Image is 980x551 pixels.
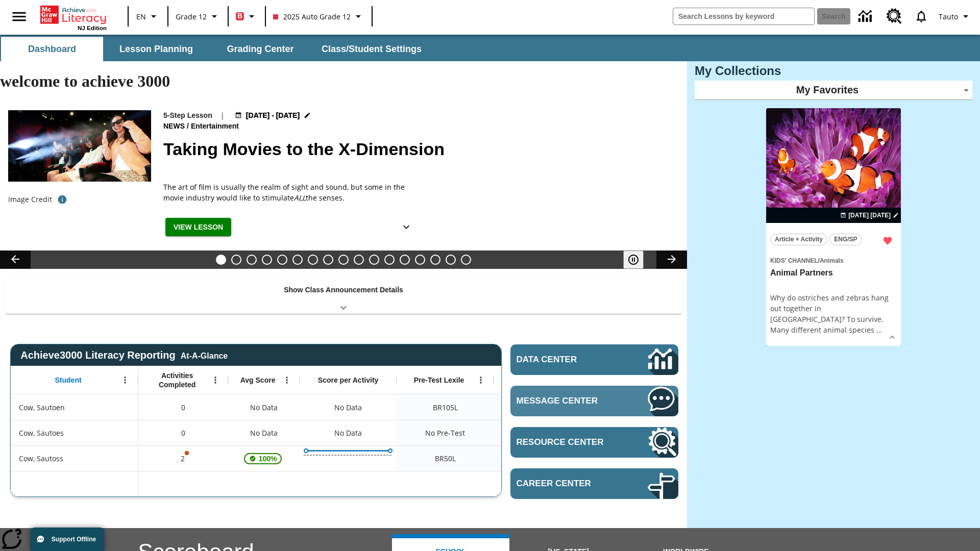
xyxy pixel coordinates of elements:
button: Slide 17 The Constitution's Balancing Act [461,255,471,265]
span: The art of film is usually the realm of sight and sound, but some in the movie industry would lik... [163,182,419,203]
span: Cow, Sautoes [19,428,64,438]
span: Resource Center [517,437,617,447]
div: 2, One or more Activity scores may be invalid., Cow, Sautoss [138,445,228,471]
button: Slide 1 Taking Movies to the X-Dimension [216,255,226,265]
button: Slide 5 Private! Keep Out! [277,255,287,265]
a: Data Center [510,344,678,375]
span: … [876,325,882,335]
h3: Animal Partners [770,268,897,279]
span: Message Center [517,396,617,406]
button: Slide 11 Mixed Practice: Citing Evidence [369,255,379,265]
button: Aug 18 - Aug 24 Choose Dates [233,110,313,121]
span: Avg Score [240,375,276,385]
button: Slide 3 Animal Partners [247,255,257,265]
button: Open side menu [4,2,34,32]
p: 5-Step Lesson [163,110,212,121]
button: ENG/SP [829,234,862,245]
button: Slide 9 Fashion Forward in Ancient Rome [338,255,349,265]
a: Career Center [510,468,678,499]
button: Language: EN, Select a language [132,7,164,26]
span: Grade 12 [176,11,207,22]
button: Slide 2 Labor Day: Workers Take a Stand [231,255,241,265]
span: Animals [820,257,844,264]
span: No Data [245,397,283,418]
div: 0, Cow, Sautoen [138,394,228,420]
button: Slide 10 The Invasion of the Free CD [354,255,364,265]
div: lesson details [766,108,901,346]
span: Activities Completed [143,371,211,389]
button: Open Menu [473,372,488,388]
div: No Data, Cow, Sautoes [228,420,300,445]
input: search field [673,8,814,24]
button: Open Menu [208,372,223,388]
button: Profile/Settings [935,7,976,26]
button: Slide 15 Hooray for Constitution Day! [430,255,440,265]
button: Slide 6 The Last Homesteaders [292,255,303,265]
button: Lesson carousel, Next [656,251,687,269]
button: Class: 2025 Auto Grade 12, Select your class [269,7,369,26]
button: Support Offline [31,528,104,551]
h3: My Collections [695,64,972,78]
span: Article + Activity [775,234,823,245]
span: 0 [181,428,185,438]
button: Pause [623,251,644,269]
div: My Favorites [695,81,972,100]
div: Show Class Announcement Details [5,279,682,314]
button: Slide 8 Attack of the Terrifying Tomatoes [323,255,333,265]
span: Score per Activity [318,375,379,385]
a: Resource Center, Will open in new tab [510,427,678,458]
button: Lesson Planning [105,37,207,61]
span: [DATE] - [DATE] [246,110,300,121]
a: Resource Center, Will open in new tab [880,3,908,30]
span: Tauto [939,11,958,22]
span: Topic: Kids' Channel/Animals [770,255,897,266]
button: Jul 07 - Jun 30 Choose Dates [838,211,901,220]
span: Cow, Sautoss [19,453,63,464]
div: , 100%, This student's Average First Try Score 100% is above 75%, Cow, Sautoss [228,445,300,471]
span: 0 [181,402,185,413]
button: Slide 16 Point of View [446,255,456,265]
button: Show Details [885,330,900,345]
span: Kids' Channel [770,257,818,264]
div: Beginning reader 50 Lexile, ER, Based on the Lexile Reading measure, student is an Emerging Reade... [494,445,591,471]
img: Panel in front of the seats sprays water mist to the happy audience at a 4DX-equipped theater. [8,110,151,182]
p: 2 [180,453,187,464]
button: Article + Activity [770,234,827,245]
button: Dashboard [1,37,103,61]
button: Photo credit: Photo by The Asahi Shimbun via Getty Images [52,190,72,209]
span: Beginning reader 105 Lexile, Cow, Sautoen [433,402,458,413]
span: Cow, Sautoen [19,402,65,413]
span: Beginning reader 50 Lexile, Cow, Sautoss [435,453,456,464]
span: B [237,10,242,22]
span: Student [55,375,82,385]
span: 2025 Auto Grade 12 [273,11,351,22]
span: [DATE] [DATE] [848,211,891,220]
div: Pause [623,251,654,269]
div: No Data, Cow, Sautoes [329,423,367,443]
em: ALL [294,193,306,203]
span: Achieve3000 Literacy Reporting [20,349,228,361]
button: Remove from Favorites [878,232,897,250]
div: Why do ostriches and zebras hang out together in [GEOGRAPHIC_DATA]? To survive. Many different an... [770,292,897,335]
button: Slide 4 Cars of the Future? [262,255,272,265]
div: No Data, Cow, Sautoen [329,397,367,418]
p: Image Credit [8,194,52,205]
span: NJ Edition [78,25,107,31]
span: Support Offline [52,536,96,543]
span: EN [136,11,146,22]
span: / [818,257,820,264]
div: Beginning reader 105 Lexile, ER, Based on the Lexile Reading measure, student is an Emerging Read... [494,394,591,420]
button: Open Menu [117,372,133,388]
button: Grade: Grade 12, Select a grade [171,7,225,26]
div: At-A-Glance [181,349,228,361]
button: Slide 12 Pre-release lesson [384,255,395,265]
div: 0, Cow, Sautoes [138,420,228,445]
button: Open Menu [279,372,295,388]
span: ENG/SP [834,234,857,245]
span: News [163,121,187,132]
a: Notifications [908,3,935,30]
h2: Taking Movies to the X-Dimension [163,136,675,162]
div: No Data, Cow, Sautoen [228,394,300,420]
span: Career Center [517,479,617,489]
button: View Lesson [165,218,231,237]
